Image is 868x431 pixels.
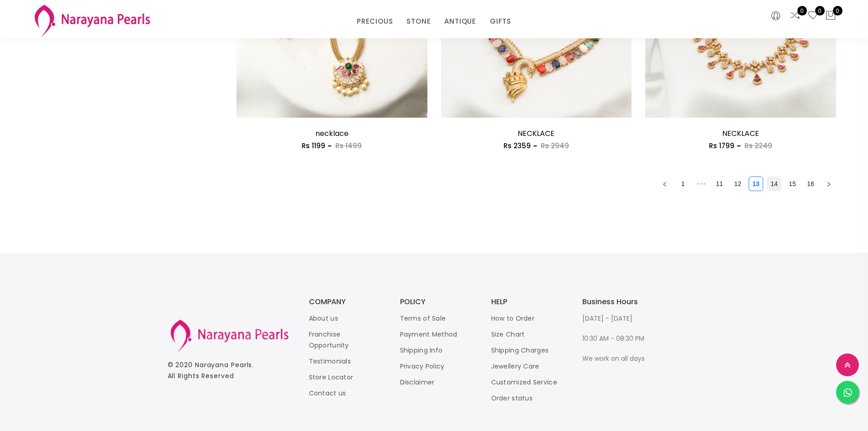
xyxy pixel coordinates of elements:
span: 0 [833,6,842,16]
span: left [662,182,668,187]
a: Customized Service [491,378,557,387]
a: Shipping Info [400,346,443,355]
a: Shipping Charges [491,346,549,355]
li: 15 [785,177,800,191]
a: 15 [786,177,799,191]
span: Rs 1499 [335,141,362,151]
a: 12 [731,177,745,191]
a: How to Order [491,314,535,323]
button: left [657,177,672,191]
li: 16 [803,177,818,191]
span: Rs 1199 [302,141,325,151]
a: 14 [767,177,781,191]
a: Terms of Sale [400,314,446,323]
a: NECKLACE [722,128,759,139]
a: Contact us [309,389,346,398]
a: 1 [676,177,690,191]
a: NECKLACE [518,128,555,139]
a: 0 [790,10,801,22]
span: 0 [797,6,807,16]
a: Jewellery Care [491,362,539,371]
li: Previous Page [657,177,672,191]
a: necklace [315,128,349,139]
span: 0 [815,6,825,16]
h3: Business Hours [582,298,655,306]
li: 11 [712,177,727,191]
a: GIFTS [490,15,511,28]
a: 0 [807,10,818,22]
a: About us [309,314,338,323]
a: Payment Method [400,330,457,339]
a: PRECIOUS [357,15,393,28]
p: [DATE] - [DATE] [582,313,655,324]
li: 14 [767,177,781,191]
a: Narayana Pearls [195,360,252,369]
li: 12 [730,177,745,191]
span: right [826,182,832,187]
p: We work on all days [582,353,655,364]
a: Size Chart [491,330,525,339]
a: Franchise Opportunity [309,330,349,350]
a: ANTIQUE [444,15,476,28]
p: 10:30 AM - 08:30 PM [582,333,655,344]
button: 0 [825,10,836,22]
h3: POLICY [400,298,473,306]
a: Store Locator [309,373,354,382]
a: STONE [406,15,431,28]
a: Privacy Policy [400,362,445,371]
a: 13 [749,177,763,191]
span: Rs 2359 [503,141,531,151]
li: 1 [676,177,690,191]
a: Testimonials [309,357,351,366]
span: Rs 1799 [709,141,734,151]
a: 16 [804,177,817,191]
li: 13 [749,177,763,191]
h3: HELP [491,298,564,306]
button: right [822,177,836,191]
p: © 2020 . All Rights Reserved [168,359,291,381]
a: 11 [713,177,726,191]
a: Order status [491,394,533,403]
h3: COMPANY [309,298,382,306]
li: Previous 5 Pages [694,177,709,191]
a: Disclaimer [400,378,435,387]
span: Rs 2949 [541,141,569,151]
span: Rs 2249 [745,141,772,151]
span: ••• [694,177,709,191]
li: Next Page [822,177,836,191]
